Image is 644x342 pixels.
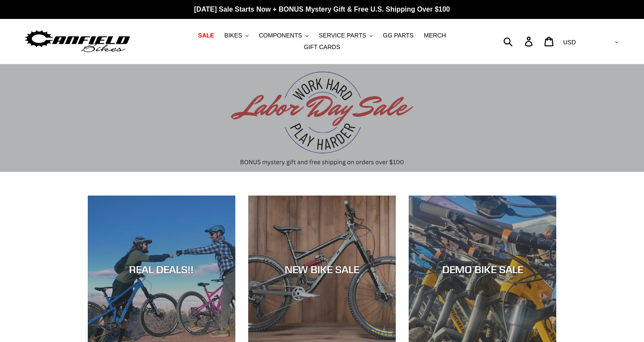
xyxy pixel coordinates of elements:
[419,30,450,41] a: MERCH
[88,263,235,276] div: REAL DEALS!!
[194,30,218,41] a: SALE
[299,41,345,53] a: GIFT CARDS
[319,32,366,39] span: SERVICE PARTS
[220,30,253,41] button: BIKES
[379,30,418,41] a: GG PARTS
[383,32,413,39] span: GG PARTS
[225,32,242,39] span: BIKES
[259,32,302,39] span: COMPONENTS
[255,30,313,41] button: COMPONENTS
[248,263,396,276] div: NEW BIKE SALE
[24,28,131,55] img: Canfield Bikes
[409,263,556,276] div: DEMO BIKE SALE
[424,32,446,39] span: MERCH
[508,32,530,51] input: Search
[314,30,377,41] button: SERVICE PARTS
[198,32,214,39] span: SALE
[304,44,340,51] span: GIFT CARDS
